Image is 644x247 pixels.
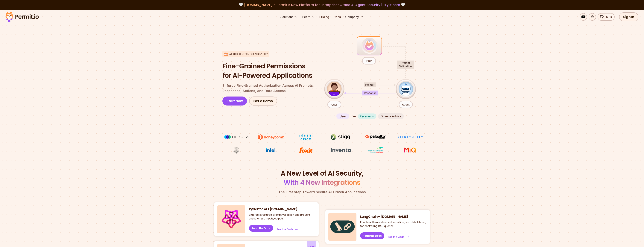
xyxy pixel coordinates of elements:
p: Access control for AI Identity [229,53,268,55]
div: 🤍 🤍 [9,2,635,7]
img: Intel [257,147,285,154]
span: [DOMAIN_NAME] - Permit's New Platform for Enterprise-Grade AI Agent Security | [244,2,400,7]
img: Honeycomb [257,133,285,141]
img: Maricopa County Recorder\'s Office [222,147,250,154]
a: Pricing [318,13,331,21]
p: The First Step Toward Secure AI-Driven Applications [214,189,430,195]
p: Enable authentication, authorization, and data filtering for controlling RAG queries. [360,220,427,228]
a: See the Code [276,227,298,232]
img: Foxit [292,147,320,154]
img: Cisco [292,133,320,141]
img: inventa [326,147,355,153]
a: Start Now [222,97,247,106]
span: With 4 New Integrations [284,178,360,187]
img: Rhapsody Health [396,133,424,141]
h3: LangChain + [DOMAIN_NAME] [360,214,427,219]
a: Get a Demo [249,97,277,106]
span: See the Code [388,235,404,239]
span: 5.3k [604,15,612,19]
a: Sign In [619,12,638,21]
a: Read the Docs [249,225,273,232]
a: Docs [332,13,342,21]
img: Nebula [222,133,250,141]
h1: Fine-Grained Permissions for AI-Powered Applications [222,61,318,80]
a: Try it here [383,2,400,7]
a: Read the Docs [360,232,384,239]
a: See the Code [387,235,409,239]
button: Solutions [279,13,299,21]
button: Learn [301,13,316,21]
img: Stigg [326,133,355,141]
a: 5.3k [598,13,615,21]
img: Casa dos Ventos [361,147,389,154]
img: MIQ [397,147,423,153]
img: paloalto [361,133,389,140]
h3: Pydantic AI + [DOMAIN_NAME] [249,207,316,212]
p: Enforce Fine-Grained Authorization Across AI Prompts, Responses, Actions, and Data Access [222,83,318,94]
span: See the Code [277,228,293,231]
h2: A New Level of AI Security, [214,169,430,187]
p: Enforce structured prompt validation and prevent unauthorized inputs/outputs. [249,213,316,220]
button: Company [344,13,365,21]
img: Permit logo [4,10,40,23]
